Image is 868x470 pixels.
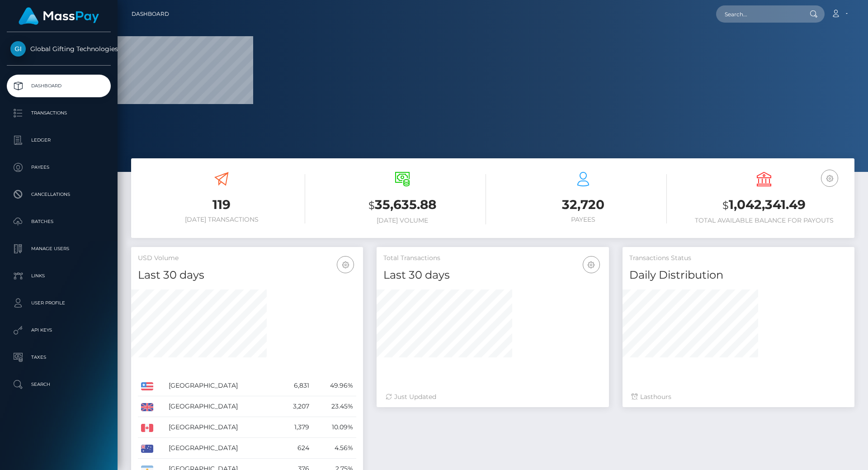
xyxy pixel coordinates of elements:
[10,215,107,228] p: Batches
[10,188,107,201] p: Cancellations
[138,267,356,283] h4: Last 30 days
[312,396,356,417] td: 23.45%
[138,196,305,214] h3: 119
[7,129,111,152] a: Ledger
[165,417,278,438] td: [GEOGRAPHIC_DATA]
[10,269,107,283] p: Links
[383,254,602,263] h5: Total Transactions
[10,41,26,57] img: Global Gifting Technologies Inc
[278,396,312,417] td: 3,207
[278,417,312,438] td: 1,379
[500,196,667,214] h3: 32,720
[19,7,99,25] img: MassPay Logo
[722,199,729,212] small: $
[278,375,312,396] td: 6,831
[10,79,107,93] p: Dashboard
[7,373,111,396] a: Search
[10,242,107,256] p: Manage Users
[132,5,169,24] a: Dashboard
[312,438,356,459] td: 4.56%
[312,375,356,396] td: 49.96%
[7,183,111,206] a: Cancellations
[7,102,111,124] a: Transactions
[632,392,845,402] div: Last hours
[319,217,486,224] h6: [DATE] Volume
[10,106,107,120] p: Transactions
[138,254,356,263] h5: USD Volume
[7,265,111,287] a: Links
[278,438,312,459] td: 624
[7,75,111,97] a: Dashboard
[7,292,111,314] a: User Profile
[312,417,356,438] td: 10.09%
[7,319,111,342] a: API Keys
[500,216,667,223] h6: Payees
[7,210,111,233] a: Batches
[10,323,107,337] p: API Keys
[165,396,278,417] td: [GEOGRAPHIC_DATA]
[7,237,111,260] a: Manage Users
[10,351,107,364] p: Taxes
[716,5,801,23] input: Search...
[141,424,153,432] img: CA.png
[680,217,848,224] h6: Total Available Balance for Payouts
[368,199,375,212] small: $
[680,196,848,214] h3: 1,042,341.49
[141,382,153,390] img: US.png
[141,403,153,411] img: GB.png
[10,161,107,174] p: Payees
[629,254,848,263] h5: Transactions Status
[10,133,107,147] p: Ledger
[629,267,848,283] h4: Daily Distribution
[165,375,278,396] td: [GEOGRAPHIC_DATA]
[7,156,111,179] a: Payees
[10,296,107,310] p: User Profile
[386,392,599,402] div: Just Updated
[383,267,602,283] h4: Last 30 days
[7,346,111,369] a: Taxes
[10,378,107,391] p: Search
[141,445,153,453] img: AU.png
[319,196,486,214] h3: 35,635.88
[165,438,278,459] td: [GEOGRAPHIC_DATA]
[7,45,111,53] span: Global Gifting Technologies Inc
[138,216,305,223] h6: [DATE] Transactions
